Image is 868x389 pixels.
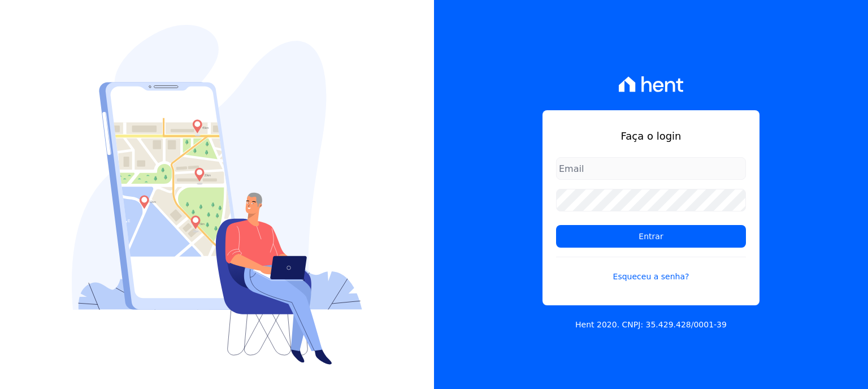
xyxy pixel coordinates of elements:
[556,128,746,144] h1: Faça o login
[72,25,362,365] img: Login
[556,257,746,283] a: Esqueceu a senha?
[556,225,746,248] input: Entrar
[556,157,746,180] input: Email
[575,319,727,331] p: Hent 2020. CNPJ: 35.429.428/0001-39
